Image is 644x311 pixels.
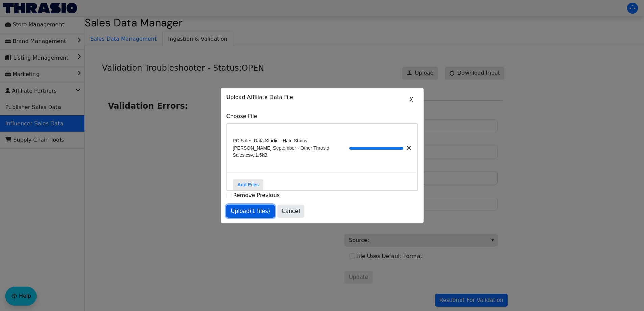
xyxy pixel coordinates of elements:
[226,93,418,102] p: Upload Affiliate Data File
[226,112,418,120] label: Choose File
[282,207,300,215] span: Cancel
[405,93,418,106] button: X
[233,179,263,190] label: Add Files
[410,96,413,104] span: X
[233,192,280,198] label: Remove Previous
[226,205,275,218] button: Upload(1 files)
[231,207,270,215] span: Upload (1 files)
[233,137,349,159] span: PC Sales Data Studio - Hate Stains - [PERSON_NAME] September - Other Thrasio Sales.csv, 1.5kB
[277,205,304,218] button: Cancel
